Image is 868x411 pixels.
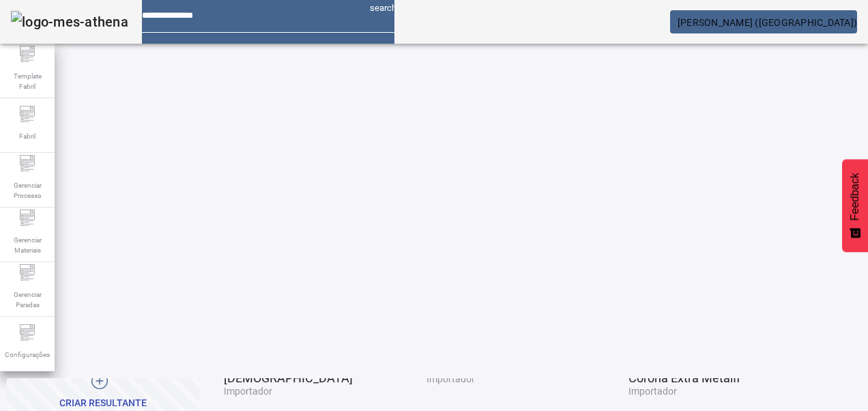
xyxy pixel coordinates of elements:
span: Feedback [849,173,861,221]
div: CRIAR RESULTANTE [59,397,147,410]
span: Configurações [1,345,54,364]
span: Importador [426,373,475,384]
span: [PERSON_NAME] ([GEOGRAPHIC_DATA]) [678,17,857,28]
span: Fabril [15,127,40,145]
span: Gerenciar Paradas [7,285,48,314]
span: Template Fabril [7,67,48,96]
img: logo-mes-athena [11,11,128,33]
span: Gerenciar Processo [7,176,48,205]
button: Feedback - Mostrar pesquisa [842,159,868,252]
span: Gerenciar Materiais [7,231,48,259]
